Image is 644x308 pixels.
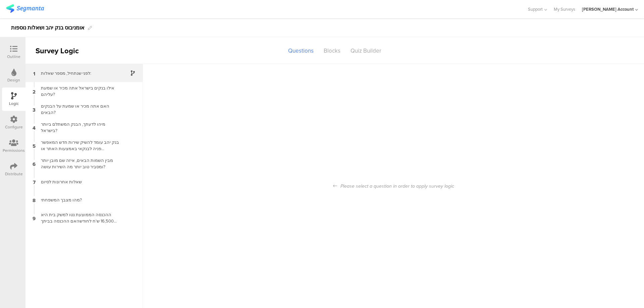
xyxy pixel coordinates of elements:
div: שאלות אחרונות לסיום [37,179,121,185]
span: Support [528,6,543,12]
div: מבין השמות הבאים, איזה שם מובן יותר ומסביר טוב יותר מה השירות עושה? [37,157,121,170]
div: Survey Logic [25,45,103,56]
span: 2 [33,87,36,95]
img: segmanta logo [6,4,44,13]
div: Distribute [5,171,23,177]
span: 1 [33,69,35,77]
span: 3 [33,106,36,113]
div: Blocks [319,45,345,57]
div: Quiz Builder [345,45,386,57]
div: בנק יהב עומד להשיק שירות חדש המאפשר פניה לבנקאי באמצעות האתר או האפליקציה. [PERSON_NAME] ענה על ה... [37,139,121,152]
div: Questions [283,45,319,57]
div: Outline [7,54,20,60]
div: מיהו לדעתך, הבנק המשתלם ביותר בישראל? [37,121,121,134]
span: 6 [33,160,36,167]
div: Please select a question in order to apply survey logic [143,64,644,308]
div: אילו בנקים בישראל אתה מכיר או שמעת עליהם? [37,85,121,98]
div: Configure [5,124,23,130]
div: ההכנסה הממוצעת נטו למשק בית היא 16,500 ש'ח לחודשהאם ההכנסה בביתך היא... [37,211,121,224]
div: האם אתה מכיר או שמעת על הבנקים הבאים? [37,103,121,116]
div: לפני שנתחיל, מספר שאלות: [37,70,121,76]
div: Logic [9,101,19,107]
span: 7 [33,178,36,185]
div: אומניבוס בנק יהב ושאלות נוספות [11,22,85,33]
div: Design [7,77,20,83]
div: מהו מצבך המשפחתי? [37,197,121,203]
span: 9 [33,214,36,222]
span: 8 [33,196,36,203]
div: [PERSON_NAME] Account [582,6,634,12]
div: Permissions [3,147,25,153]
span: 4 [33,124,36,131]
span: 5 [33,142,36,149]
